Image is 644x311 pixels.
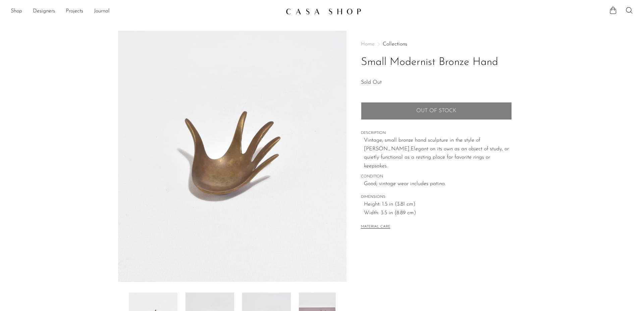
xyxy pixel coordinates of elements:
span: Good; vintage wear includes patina. [364,180,512,188]
img: Small Modernist Bronze Hand [118,31,346,282]
nav: Breadcrumbs [361,42,512,47]
a: Journal [94,7,110,16]
span: CONDITION [361,174,512,180]
button: MATERIAL CARE [361,225,390,230]
span: Out of stock [416,108,456,114]
a: Designers [33,7,55,16]
a: Projects [66,7,83,16]
span: Height: 1.5 in (3.81 cm) [364,200,512,209]
button: Add to cart [361,102,512,120]
span: Sold Out [361,80,382,85]
span: DIMENSIONS [361,194,512,200]
span: DESCRIPTION [361,130,512,136]
span: Width: 3.5 in (8.89 cm) [364,209,512,218]
h1: Small Modernist Bronze Hand [361,54,512,71]
span: Home [361,42,375,47]
ul: NEW HEADER MENU [11,6,280,17]
span: Vintage, small bronze hand sculpture in the style of [PERSON_NAME]. Elegant on its own as an obje... [364,138,509,169]
a: Collections [383,42,407,47]
a: Shop [11,7,22,16]
nav: Desktop navigation [11,6,280,17]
